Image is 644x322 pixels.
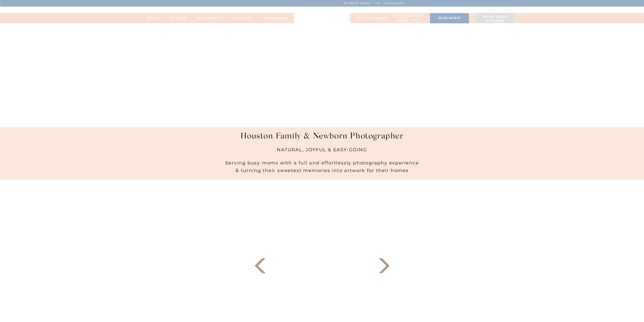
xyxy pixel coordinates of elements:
a: NEWBORN [261,16,290,20]
a: FAMILy [233,16,253,20]
a: Get on my MAIL list [395,14,423,23]
h2: NATURAL, JOYFUL & EASY-GOING [255,146,390,157]
a: MATERNITY [197,16,218,20]
h2: Serving busy moms with a full and effortlessly photography experience & turning their sweetest me... [219,151,426,180]
a: ABOUT [164,16,192,20]
a: Book your session [478,15,512,23]
a: 2025 minis [432,16,466,21]
a: INVESTMENT [357,16,382,20]
h1: Houston Family & Newborn Photographer [224,131,420,146]
a: BLOG [144,16,164,20]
